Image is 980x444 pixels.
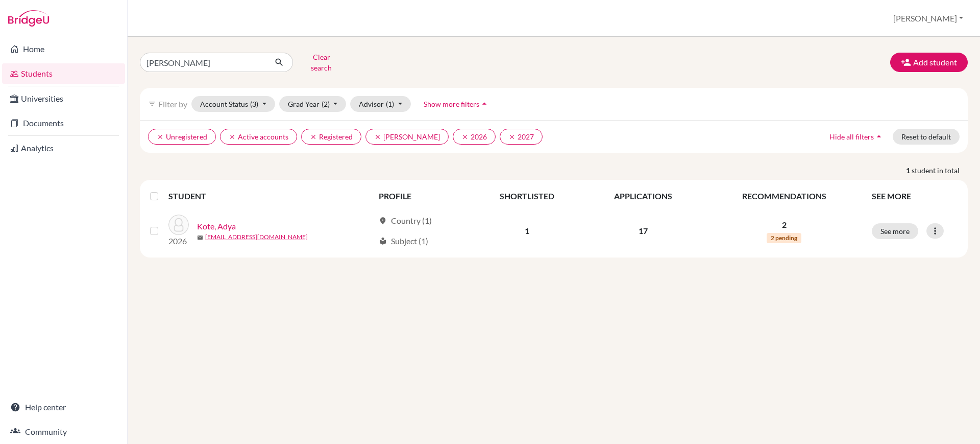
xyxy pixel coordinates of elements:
input: Find student by name... [140,53,266,72]
a: Kote, Adya [197,220,236,232]
th: SEE MORE [866,184,964,208]
span: (3) [250,100,258,108]
button: clearActive accounts [220,129,297,145]
span: (2) [322,100,330,108]
th: APPLICATIONS [583,184,702,208]
a: Documents [2,113,125,133]
span: Filter by [158,99,187,109]
a: Analytics [2,138,125,158]
i: arrow_drop_up [874,131,884,142]
button: Add student [890,53,968,72]
button: clearUnregistered [148,129,216,145]
th: RECOMMENDATIONS [703,184,866,208]
button: clear2027 [500,129,543,145]
i: arrow_drop_up [479,99,489,109]
i: clear [229,133,236,141]
button: Grad Year(2) [279,96,347,112]
a: Help center [2,397,125,417]
button: Account Status(3) [191,96,275,112]
button: clear2026 [453,129,496,145]
a: Community [2,422,125,442]
a: Home [2,39,125,59]
img: Bridge-U [8,10,49,27]
td: 17 [583,208,702,253]
th: SHORTLISTED [471,184,583,208]
span: student in total [912,165,968,176]
a: Students [2,63,125,84]
th: STUDENT [168,184,373,208]
span: 2 pending [767,233,801,243]
i: filter_list [148,100,156,108]
span: Hide all filters [829,132,874,141]
div: Country (1) [379,215,432,227]
a: [EMAIL_ADDRESS][DOMAIN_NAME] [205,232,308,242]
button: Show more filtersarrow_drop_up [415,96,498,112]
button: clear[PERSON_NAME] [365,129,449,145]
button: [PERSON_NAME] [889,9,968,28]
i: clear [310,133,317,141]
strong: 1 [906,165,912,176]
div: Subject (1) [379,235,428,247]
img: Kote, Adya [168,215,189,235]
th: PROFILE [373,184,471,208]
i: clear [157,133,164,141]
i: clear [374,133,381,141]
button: Hide all filtersarrow_drop_up [821,129,893,145]
td: 1 [471,208,583,253]
i: clear [508,133,516,141]
span: Show more filters [424,100,479,108]
span: (1) [386,100,394,108]
p: 2 [709,219,860,231]
button: See more [872,223,918,239]
span: mail [197,235,203,241]
button: Reset to default [893,129,960,145]
span: local_library [379,237,387,245]
i: clear [461,133,469,141]
a: Universities [2,88,125,109]
button: Clear search [293,49,350,76]
span: location_on [379,217,387,225]
p: 2026 [168,235,189,247]
button: clearRegistered [301,129,361,145]
button: Advisor(1) [350,96,411,112]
